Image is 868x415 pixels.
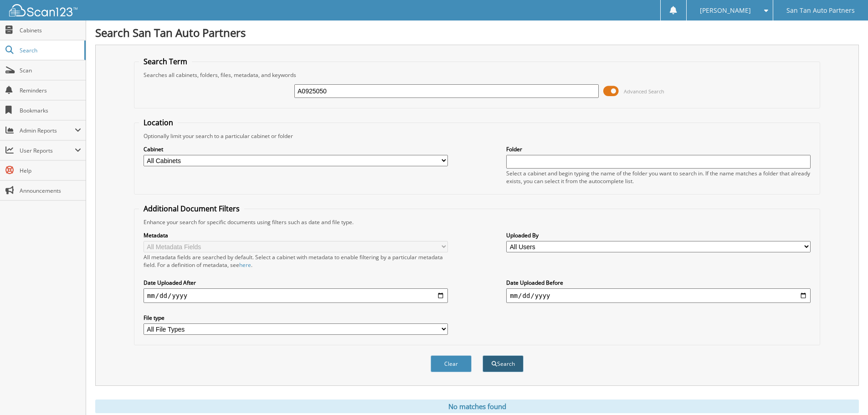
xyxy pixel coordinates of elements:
[95,25,859,40] h1: Search San Tan Auto Partners
[20,127,75,134] span: Admin Reports
[20,167,81,174] span: Help
[506,288,811,303] input: end
[20,147,75,154] span: User Reports
[144,253,448,269] div: All metadata fields are searched by default. Select a cabinet with metadata to enable filtering b...
[95,400,859,413] div: No matches found
[239,261,251,269] a: here
[700,8,751,13] span: [PERSON_NAME]
[431,355,472,372] button: Clear
[139,204,244,214] legend: Additional Document Filters
[139,118,178,128] legend: Location
[139,218,815,226] div: Enhance your search for specific documents using filters such as date and file type.
[506,279,811,287] label: Date Uploaded Before
[139,71,815,79] div: Searches all cabinets, folders, files, metadata, and keywords
[624,88,664,95] span: Advanced Search
[506,169,811,185] div: Select a cabinet and begin typing the name of the folder you want to search in. If the name match...
[20,187,81,195] span: Announcements
[9,4,77,16] img: scan123-logo-white.svg
[20,107,81,114] span: Bookmarks
[786,8,855,13] span: San Tan Auto Partners
[20,67,81,74] span: Scan
[506,231,811,239] label: Uploaded By
[144,279,448,287] label: Date Uploaded After
[144,288,448,303] input: start
[144,231,448,239] label: Metadata
[20,26,81,34] span: Cabinets
[506,145,811,153] label: Folder
[139,132,815,140] div: Optionally limit your search to a particular cabinet or folder
[144,145,448,153] label: Cabinet
[20,87,81,94] span: Reminders
[144,314,448,322] label: File type
[139,56,192,67] legend: Search Term
[822,371,868,415] iframe: Chat Widget
[483,355,524,372] button: Search
[20,46,80,54] span: Search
